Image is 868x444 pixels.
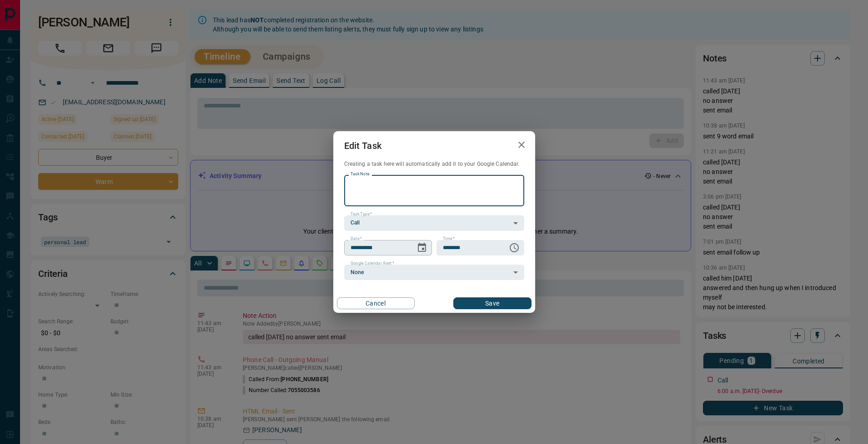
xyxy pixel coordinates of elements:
[351,211,372,217] label: Task Type
[443,236,455,242] label: Time
[505,239,523,257] button: Choose time, selected time is 6:00 AM
[344,265,524,280] div: None
[344,215,524,231] div: Call
[453,297,531,309] button: Save
[333,131,392,160] h2: Edit Task
[344,160,524,168] p: Creating a task here will automatically add it to your Google Calendar.
[351,236,362,242] label: Date
[337,297,415,309] button: Cancel
[351,260,394,266] label: Google Calendar Alert
[351,171,369,177] label: Task Note
[413,239,431,257] button: Choose date, selected date is Aug 12, 2025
